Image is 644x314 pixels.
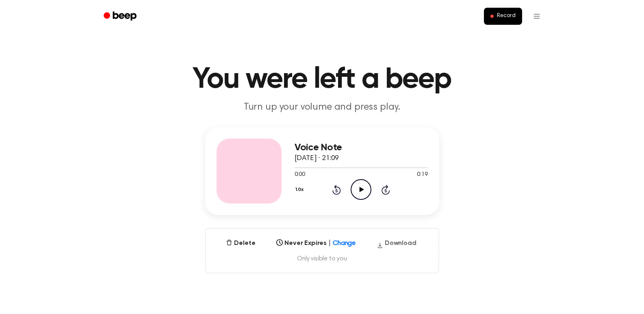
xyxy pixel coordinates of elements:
a: Beep [98,9,144,24]
span: 0:00 [295,171,305,179]
button: Open menu [527,6,546,26]
span: Record [497,13,515,20]
button: Record [484,8,522,25]
span: Only visible to you [216,255,429,263]
span: 0:19 [417,171,427,179]
h3: Voice Note [295,142,428,153]
button: Delete [223,238,258,248]
h1: You were left a beep [114,65,530,94]
button: 1.0x [295,183,307,197]
p: Turn up your volume and press play. [166,101,478,114]
span: [DATE] · 21:09 [295,155,339,162]
button: Download [373,238,420,251]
